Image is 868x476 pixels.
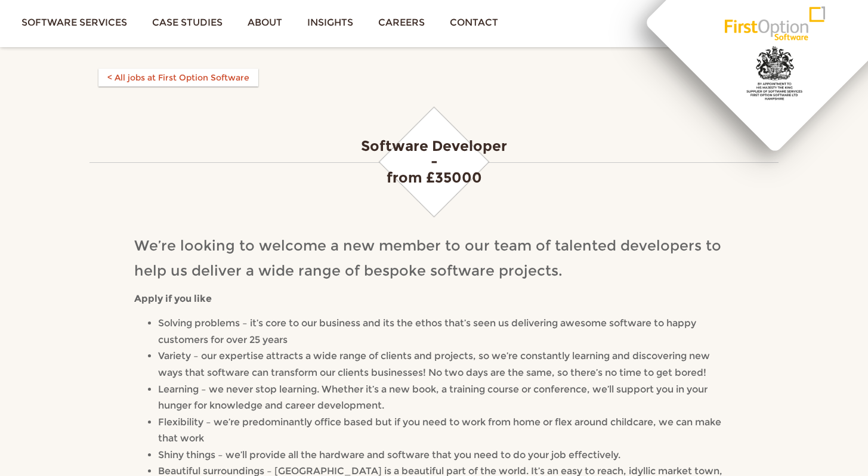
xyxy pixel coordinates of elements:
a: < All jobs at First Option Software [98,69,258,86]
span: We’re looking to welcome a new member to our team of talented developers to help us deliver a wid... [134,237,721,279]
b: Apply if you like [134,293,212,304]
span: Solving problems – it’s core to our business and its the ethos that’s seen us delivering awesome ... [158,317,696,345]
span: Flexibility – we’re predominantly office based but if you need to work from home or flex around c... [158,416,721,444]
h4: Software Developer - from £35000 [134,138,734,186]
span: Variety – our expertise attracts a wide range of clients and projects, so we’re constantly learni... [158,350,710,378]
span: Learning – we never stop learning. Whether it’s a new book, a training course or conference, we’l... [158,384,708,412]
span: Shiny things – we’ll provide all the hardware and software that you need to do your job effectively. [158,449,620,460]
